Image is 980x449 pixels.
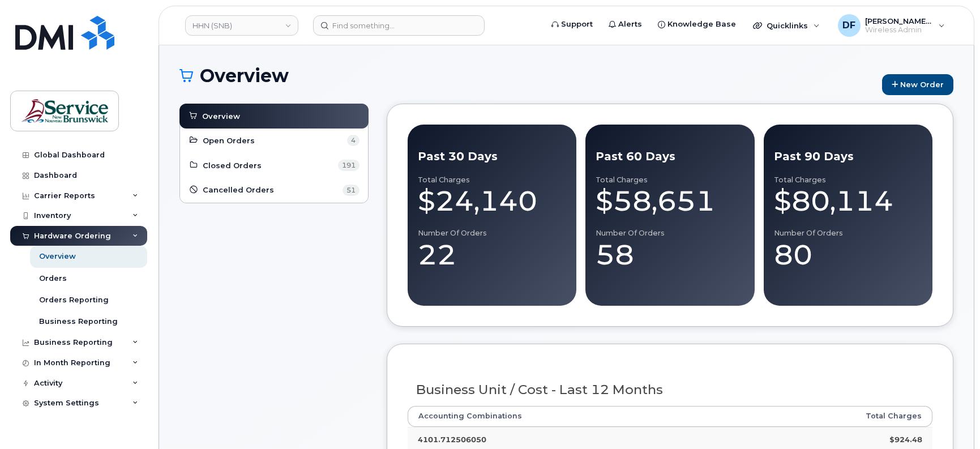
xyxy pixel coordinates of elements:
h3: Business Unit / Cost - Last 12 Months [416,383,924,397]
h1: Overview [179,66,876,85]
div: Total Charges [774,176,922,185]
th: Accounting Combinations [408,406,732,426]
div: Number of Orders [774,229,922,238]
div: 58 [596,238,744,272]
a: Open Orders 4 [189,134,360,147]
div: Number of Orders [596,229,744,238]
strong: 4101.712506050 [418,435,486,444]
div: Past 60 Days [596,148,744,165]
span: Overview [202,111,240,122]
span: 51 [343,185,360,196]
div: 22 [418,238,566,272]
div: $80,114 [774,184,922,218]
span: 4 [347,135,360,146]
a: Overview [188,109,360,123]
a: Cancelled Orders 51 [189,183,360,197]
span: Open Orders [203,135,255,146]
a: New Order [882,74,953,95]
span: Closed Orders [203,160,262,171]
div: Number of Orders [418,229,566,238]
span: 191 [338,160,360,171]
div: Total Charges [596,176,744,185]
strong: $924.48 [889,435,922,444]
a: Closed Orders 191 [189,159,360,172]
span: Cancelled Orders [203,185,274,195]
div: $24,140 [418,184,566,218]
div: $58,651 [596,184,744,218]
div: 80 [774,238,922,272]
th: Total Charges [732,406,932,426]
div: Past 30 Days [418,148,566,165]
div: Total Charges [418,176,566,185]
div: Past 90 Days [774,148,922,165]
